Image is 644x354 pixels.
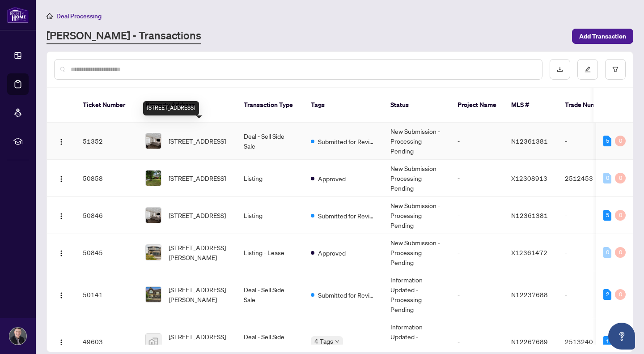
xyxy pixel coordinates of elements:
[603,247,611,258] div: 0
[558,234,620,271] td: -
[511,174,547,182] span: X12308913
[572,29,633,44] button: Add Transaction
[585,66,591,73] span: edit
[7,7,29,23] img: logo
[76,197,138,234] td: 50846
[138,88,237,123] th: Property Address
[558,271,620,318] td: -
[76,88,138,123] th: Ticket Number
[54,171,68,185] button: Logo
[54,134,68,148] button: Logo
[612,66,619,73] span: filter
[511,211,548,219] span: N12361381
[169,243,229,262] span: [STREET_ADDRESS][PERSON_NAME]
[54,334,68,349] button: Logo
[58,339,65,346] img: Logo
[76,271,138,318] td: 50141
[550,59,570,80] button: download
[237,271,304,318] td: Deal - Sell Side Sale
[603,136,611,146] div: 5
[450,160,504,197] td: -
[56,12,102,20] span: Deal Processing
[615,173,626,183] div: 0
[511,137,548,145] span: N12361381
[558,88,620,123] th: Trade Number
[237,160,304,197] td: Listing
[58,175,65,183] img: Logo
[146,208,161,223] img: thumbnail-img
[615,289,626,300] div: 0
[383,160,450,197] td: New Submission - Processing Pending
[383,123,450,160] td: New Submission - Processing Pending
[143,101,199,115] div: [STREET_ADDRESS]
[504,88,558,123] th: MLS #
[237,123,304,160] td: Deal - Sell Side Sale
[76,160,138,197] td: 50858
[557,66,563,73] span: download
[450,88,504,123] th: Project Name
[615,136,626,146] div: 0
[318,290,376,300] span: Submitted for Review
[318,174,346,183] span: Approved
[54,245,68,260] button: Logo
[146,287,161,302] img: thumbnail-img
[383,271,450,318] td: Information Updated - Processing Pending
[579,29,626,43] span: Add Transaction
[169,173,226,183] span: [STREET_ADDRESS]
[450,197,504,234] td: -
[605,59,626,80] button: filter
[169,332,229,351] span: [STREET_ADDRESS][PERSON_NAME]
[511,290,548,299] span: N12237688
[58,138,65,145] img: Logo
[314,336,333,346] span: 4 Tags
[603,336,611,347] div: 1
[383,197,450,234] td: New Submission - Processing Pending
[58,213,65,220] img: Logo
[76,234,138,271] td: 50845
[335,339,339,344] span: down
[318,136,376,146] span: Submitted for Review
[577,59,598,80] button: edit
[237,197,304,234] td: Listing
[615,210,626,221] div: 0
[146,245,161,260] img: thumbnail-img
[615,247,626,258] div: 0
[304,88,383,123] th: Tags
[603,173,611,183] div: 0
[54,287,68,302] button: Logo
[47,13,53,19] span: home
[511,337,548,345] span: N12267689
[511,248,547,256] span: X12361472
[318,248,346,258] span: Approved
[558,197,620,234] td: -
[58,292,65,299] img: Logo
[58,250,65,257] img: Logo
[76,123,138,160] td: 51352
[450,123,504,160] td: -
[383,234,450,271] td: New Submission - Processing Pending
[383,88,450,123] th: Status
[558,160,620,197] td: 2512453
[603,289,611,300] div: 2
[169,210,226,220] span: [STREET_ADDRESS]
[9,328,26,345] img: Profile Icon
[318,211,376,221] span: Submitted for Review
[603,210,611,221] div: 5
[237,234,304,271] td: Listing - Lease
[146,171,161,186] img: thumbnail-img
[146,334,161,349] img: thumbnail-img
[608,323,635,350] button: Open asap
[558,123,620,160] td: -
[169,285,229,304] span: [STREET_ADDRESS][PERSON_NAME]
[450,271,504,318] td: -
[54,208,68,222] button: Logo
[237,88,304,123] th: Transaction Type
[146,133,161,149] img: thumbnail-img
[47,28,201,44] a: [PERSON_NAME] - Transactions
[169,136,226,146] span: [STREET_ADDRESS]
[450,234,504,271] td: -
